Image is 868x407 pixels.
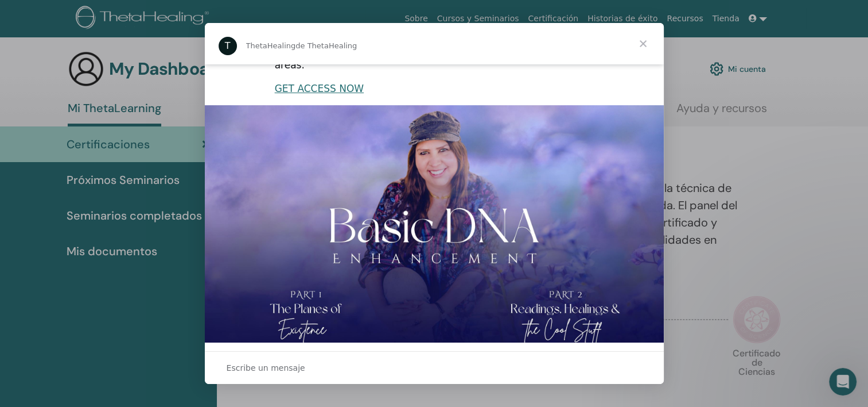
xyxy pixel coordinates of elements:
[275,83,364,94] a: GET ACCESS NOW
[295,41,357,50] span: de ThetaHealing
[246,41,296,50] span: ThetaHealing
[219,37,237,55] div: Profile image for ThetaHealing
[205,351,664,384] div: Abrir conversación y responder
[622,23,664,64] span: Cerrar
[227,360,305,375] span: Escribe un mensaje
